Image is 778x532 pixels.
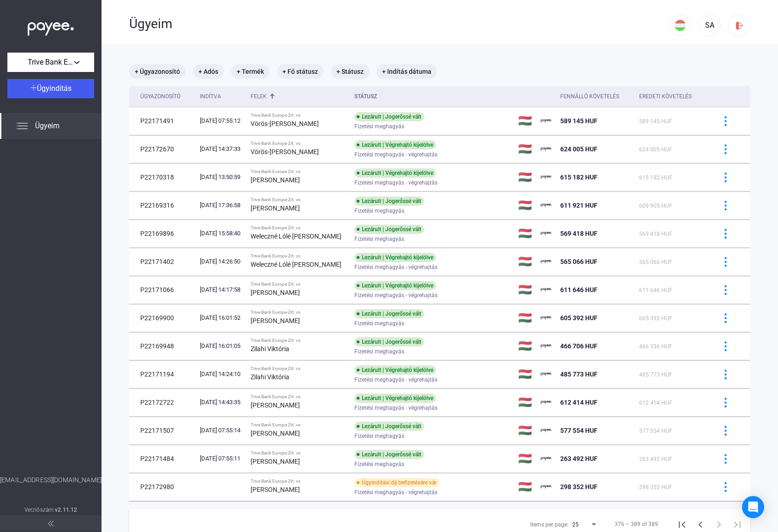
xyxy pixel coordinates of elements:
[351,86,515,107] th: Státusz
[515,417,537,444] td: 🇭🇺
[354,253,436,262] div: Lezárult | Végrehajtó kijelölve
[354,337,424,347] div: Lezárult | Jogerőssé vált
[639,371,672,378] span: 485 773 HUF
[140,91,180,102] div: Ügyazonosító
[129,107,196,135] td: P22171491
[200,116,243,126] div: [DATE] 07:55:12
[716,139,735,159] button: more-blue
[716,167,735,187] button: more-blue
[129,417,196,444] td: P22171507
[541,453,552,464] img: payee-logo
[515,360,537,388] td: 🇭🇺
[728,14,750,36] button: logout-red
[560,427,598,434] span: 577 554 HUF
[251,233,341,240] strong: Weleczné Lólé [PERSON_NAME]
[721,116,730,126] img: more-blue
[560,117,598,125] span: 589 145 HUF
[354,140,436,149] div: Lezárult | Végrehajtó kijelölve
[515,332,537,360] td: 🇭🇺
[530,519,569,530] div: Items per page:
[129,163,196,191] td: P22170318
[721,313,730,323] img: more-blue
[716,224,735,243] button: more-blue
[639,400,672,406] span: 612 414 HUF
[639,146,672,153] span: 624 005 HUF
[251,281,347,287] div: Trive Bank Europe Zrt. vs
[735,21,744,30] img: logout-red
[699,14,721,36] button: SA
[200,91,221,102] div: Indítva
[639,231,672,237] span: 569 418 HUF
[721,426,730,436] img: more-blue
[541,397,552,408] img: payee-logo
[251,478,347,484] div: Trive Bank Europe Zrt. vs
[354,478,439,487] div: Ügyindítási díj befizetésére vár
[251,373,289,381] strong: Zilahi Viktória
[639,203,672,209] span: 609 905 HUF
[354,394,436,403] div: Lezárult | Végrehajtó kijelölve
[541,256,552,267] img: payee-logo
[702,20,718,31] div: SA
[541,143,552,155] img: payee-logo
[669,14,691,36] button: HU
[639,118,672,125] span: 589 145 HUF
[515,473,537,501] td: 🇭🇺
[615,519,658,530] div: 376 – 389 of 389
[251,394,347,400] div: Trive Bank Europe Zrt. vs
[560,286,598,293] span: 611 646 HUF
[515,276,537,304] td: 🇭🇺
[560,258,598,265] span: 565 066 HUF
[251,253,347,259] div: Trive Bank Europe Zrt. vs
[129,332,196,360] td: P22169948
[541,172,552,183] img: payee-logo
[331,64,369,79] mat-chip: + Státusz
[200,370,243,379] div: [DATE] 14:24:10
[377,64,437,79] mat-chip: + Indítás dátuma
[515,220,537,247] td: 🇭🇺
[30,84,37,91] img: plus-white.svg
[200,341,243,351] div: [DATE] 16:01:05
[231,64,269,79] mat-chip: + Termék
[721,398,730,407] img: more-blue
[37,84,72,93] span: Ügyindítás
[200,313,243,323] div: [DATE] 16:01:52
[515,389,537,416] td: 🇭🇺
[716,421,735,440] button: more-blue
[251,430,300,437] strong: [PERSON_NAME]
[639,315,672,322] span: 605 392 HUF
[129,220,196,247] td: P22169896
[742,496,764,518] div: Open Intercom Messenger
[129,360,196,388] td: P22171194
[560,342,598,350] span: 466 706 HUF
[721,201,730,210] img: more-blue
[251,450,347,456] div: Trive Bank Europe Zrt. vs
[354,402,437,413] span: Fizetési meghagyás - végrehajtás
[251,261,341,268] strong: Weleczné Lólé [PERSON_NAME]
[35,120,60,132] span: Ügyeim
[200,229,243,238] div: [DATE] 15:58:40
[716,308,735,328] button: more-blue
[721,257,730,267] img: more-blue
[251,113,347,118] div: Trive Bank Europe Zrt. vs
[560,145,598,153] span: 624 005 HUF
[354,233,404,245] span: Fizetési meghagyás
[129,64,186,79] mat-chip: + Ügyazonosító
[200,91,243,102] div: Indítva
[515,135,537,163] td: 🇭🇺
[541,369,552,380] img: payee-logo
[354,309,424,318] div: Lezárult | Jogerőssé vált
[200,257,243,266] div: [DATE] 14:26:50
[200,454,243,463] div: [DATE] 07:55:11
[675,20,686,31] img: HU
[560,314,598,322] span: 605 392 HUF
[251,225,347,231] div: Trive Bank Europe Zrt. vs
[200,173,243,182] div: [DATE] 13:50:59
[7,79,94,98] button: Ügyindítás
[560,455,598,462] span: 263 492 HUF
[354,374,437,385] span: Fizetési meghagyás - végrehajtás
[721,370,730,379] img: more-blue
[560,483,598,490] span: 298 352 HUF
[560,230,598,237] span: 569 418 HUF
[716,252,735,271] button: more-blue
[7,53,94,72] button: Trive Bank Europe Zrt.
